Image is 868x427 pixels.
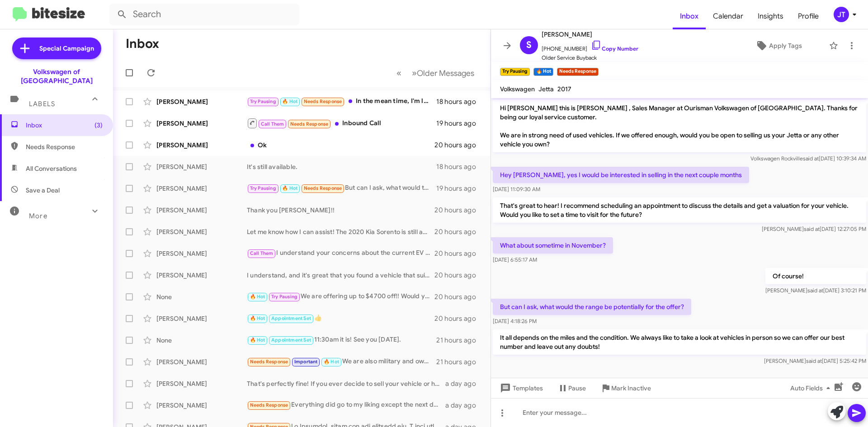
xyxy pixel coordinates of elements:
[436,184,483,193] div: 19 hours ago
[324,359,339,365] span: 🔥 Hot
[493,299,691,315] p: But can I ask, what would the range be potentially for the offer?
[247,335,436,345] div: 11:30am it is! See you [DATE].
[282,185,297,191] span: 🔥 Hot
[250,315,265,321] span: 🔥 Hot
[436,336,483,345] div: 21 hours ago
[732,38,825,54] button: Apply Tags
[791,3,826,29] span: Profile
[804,225,820,232] span: said at
[247,313,434,324] div: 👍
[247,400,445,410] div: Everything did go to my liking except the next day the check engine light to the lotus came on an...
[247,271,434,280] div: I understand, and it's great that you found a vehicle that suits your needs. If anything changes,...
[156,379,247,388] div: [PERSON_NAME]
[406,64,480,82] button: Next
[765,268,866,284] p: Of course!
[156,184,247,193] div: [PERSON_NAME]
[434,292,483,301] div: 20 hours ago
[156,292,247,301] div: None
[434,141,483,150] div: 20 hours ago
[436,97,483,106] div: 18 hours ago
[391,64,407,82] button: Previous
[26,121,103,130] span: Inbox
[156,271,247,280] div: [PERSON_NAME]
[250,359,288,365] span: Needs Response
[26,142,103,151] span: Needs Response
[29,212,47,220] span: More
[790,380,834,396] span: Auto Fields
[271,337,311,343] span: Appointment Set
[39,44,94,53] span: Special Campaign
[271,294,297,300] span: Try Pausing
[673,3,706,29] span: Inbox
[593,380,658,396] button: Mark Inactive
[250,99,276,104] span: Try Pausing
[250,337,265,343] span: 🔥 Hot
[247,227,434,236] div: Let me know how I can assist! The 2020 Kia Sorento is still available!
[493,167,749,183] p: Hey [PERSON_NAME], yes I would be interested in selling in the next couple months
[247,206,434,215] div: Thank you [PERSON_NAME]!!
[500,85,535,93] span: Volkswagen
[826,7,858,22] button: JT
[834,7,849,22] div: JT
[803,155,819,162] span: said at
[783,380,841,396] button: Auto Fields
[109,4,299,25] input: Search
[542,40,638,53] span: [PHONE_NUMBER]
[706,3,750,29] span: Calendar
[550,380,593,396] button: Pause
[156,97,247,106] div: [PERSON_NAME]
[568,380,586,396] span: Pause
[304,99,342,104] span: Needs Response
[445,379,483,388] div: a day ago
[436,119,483,128] div: 19 hours ago
[557,85,571,93] span: 2017
[156,401,247,410] div: [PERSON_NAME]
[806,357,822,364] span: said at
[434,227,483,236] div: 20 hours ago
[762,225,866,232] span: [PERSON_NAME] [DATE] 12:27:05 PM
[396,67,401,79] span: «
[434,314,483,323] div: 20 hours ago
[765,287,866,294] span: [PERSON_NAME] [DATE] 3:10:21 PM
[247,183,436,193] div: But can I ask, what would the range be potentially for the offer?
[434,206,483,215] div: 20 hours ago
[542,29,638,40] span: [PERSON_NAME]
[493,256,537,263] span: [DATE] 6:55:17 AM
[261,121,284,127] span: Call Them
[493,197,866,223] p: That's great to hear! I recommend scheduling an appointment to discuss the details and get a valu...
[26,186,60,195] span: Save a Deal
[493,100,866,152] p: Hi [PERSON_NAME] this is [PERSON_NAME] , Sales Manager at Ourisman Volkswagen of [GEOGRAPHIC_DATA...
[304,185,342,191] span: Needs Response
[156,119,247,128] div: [PERSON_NAME]
[282,99,297,104] span: 🔥 Hot
[750,3,791,29] a: Insights
[247,379,445,388] div: That's perfectly fine! If you ever decide to sell your vehicle or have questions, feel free to re...
[500,68,530,76] small: Try Pausing
[750,155,866,162] span: Volkswagen Rockville [DATE] 10:39:34 AM
[493,237,613,253] p: What about sometime in November?
[29,100,55,108] span: Labels
[417,68,474,78] span: Older Messages
[247,162,436,171] div: It's still available.
[611,380,651,396] span: Mark Inactive
[436,162,483,171] div: 18 hours ago
[290,121,329,127] span: Needs Response
[434,249,483,258] div: 20 hours ago
[436,357,483,366] div: 21 hours ago
[271,315,311,321] span: Appointment Set
[250,250,274,256] span: Call Them
[294,359,318,365] span: Important
[250,185,276,191] span: Try Pausing
[250,402,288,408] span: Needs Response
[557,68,599,76] small: Needs Response
[156,336,247,345] div: None
[250,294,265,300] span: 🔥 Hot
[156,357,247,366] div: [PERSON_NAME]
[247,357,436,367] div: We are also military and own other VWs bc I know they have the loyalty discount.
[247,141,434,150] div: Ok
[542,53,638,62] span: Older Service Buyback
[526,38,532,52] span: S
[247,96,436,107] div: In the mean time, I'm looking for an Atlas SE w/ tech with Beige interior. (No green or red exter...
[156,206,247,215] div: [PERSON_NAME]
